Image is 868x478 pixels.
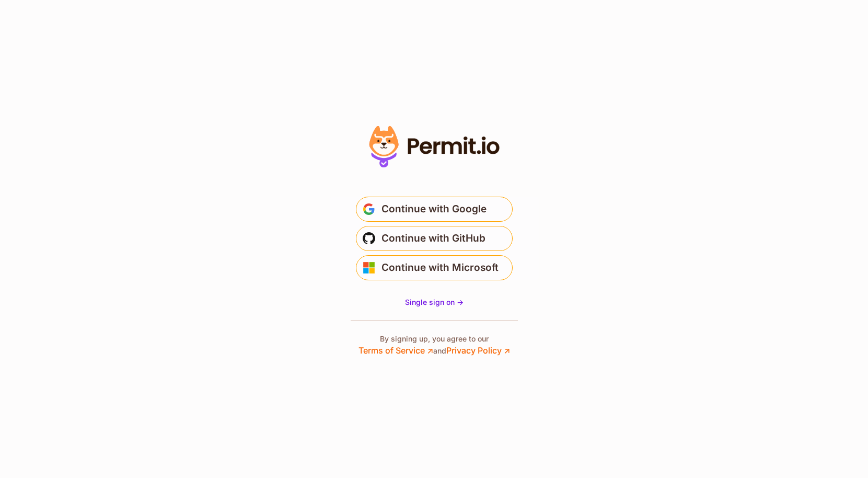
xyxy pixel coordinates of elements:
a: Terms of Service ↗ [358,345,433,356]
span: Continue with Google [381,201,487,218]
button: Continue with Microsoft [356,255,513,280]
span: Single sign on -> [405,298,464,306]
button: Continue with GitHub [356,226,513,251]
p: By signing up, you agree to our and [358,334,510,357]
button: Continue with Google [356,197,513,222]
a: Privacy Policy ↗ [446,345,510,356]
span: Continue with GitHub [381,230,485,247]
a: Single sign on -> [405,297,464,308]
span: Continue with Microsoft [381,259,499,276]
